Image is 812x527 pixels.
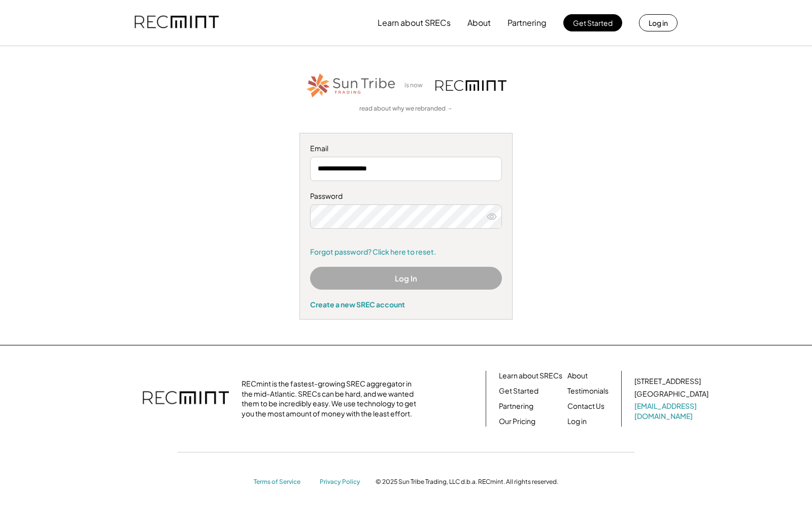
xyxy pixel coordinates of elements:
img: STT_Horizontal_Logo%2B-%2BColor.png [306,72,397,99]
a: Privacy Policy [320,478,365,486]
img: recmint-logotype%403x.png [134,6,219,40]
img: recmint-logotype%403x.png [143,381,229,416]
a: Learn about SRECs [499,371,562,381]
a: Log in [567,416,587,427]
a: About [567,371,588,381]
button: Get Started [563,14,622,31]
div: RECmint is the fastest-growing SREC aggregator in the mid-Atlantic. SRECs can be hard, and we wan... [242,379,422,418]
div: is now [402,81,430,90]
div: Password [310,191,502,201]
button: Log in [639,14,678,31]
button: About [467,13,491,33]
button: Learn about SRECs [378,13,451,33]
a: Testimonials [567,386,608,396]
a: Partnering [499,401,533,411]
div: [GEOGRAPHIC_DATA] [634,389,708,399]
div: Create a new SREC account [310,300,502,309]
a: [EMAIL_ADDRESS][DOMAIN_NAME] [634,401,710,421]
a: Contact Us [567,401,604,411]
div: [STREET_ADDRESS] [634,376,701,387]
a: Terms of Service [254,478,310,486]
div: © 2025 Sun Tribe Trading, LLC d.b.a. RECmint. All rights reserved. [376,478,558,486]
button: Partnering [507,13,547,33]
a: read about why we rebranded → [359,104,453,113]
div: Email [310,144,502,154]
a: Get Started [499,386,538,396]
a: Forgot password? Click here to reset. [310,247,502,257]
img: recmint-logotype%403x.png [435,80,506,91]
a: Our Pricing [499,416,535,427]
button: Log In [310,267,502,290]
